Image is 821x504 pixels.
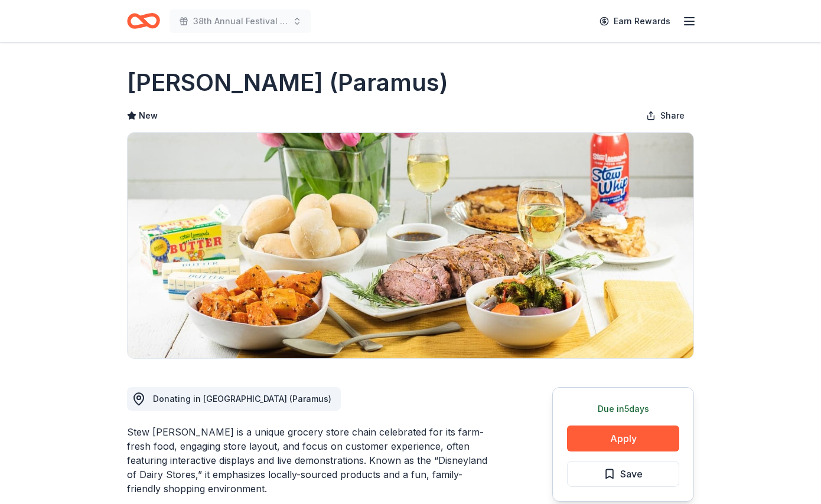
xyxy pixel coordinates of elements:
span: Save [620,466,643,482]
a: Home [127,7,160,35]
div: Due in 5 days [567,402,679,416]
button: 38th Annual Festival of Trees [170,9,311,33]
img: Image for Stew Leonard's (Paramus) [128,133,693,358]
div: Stew [PERSON_NAME] is a unique grocery store chain celebrated for its farm-fresh food, engaging s... [127,425,496,496]
span: Donating in [GEOGRAPHIC_DATA] (Paramus) [153,394,331,404]
button: Apply [567,426,679,451]
span: 38th Annual Festival of Trees [193,14,288,28]
a: Earn Rewards [592,11,677,32]
h1: [PERSON_NAME] (Paramus) [127,66,448,99]
span: New [139,109,158,123]
button: Share [637,104,694,127]
span: Share [660,109,685,123]
button: Save [567,461,679,487]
